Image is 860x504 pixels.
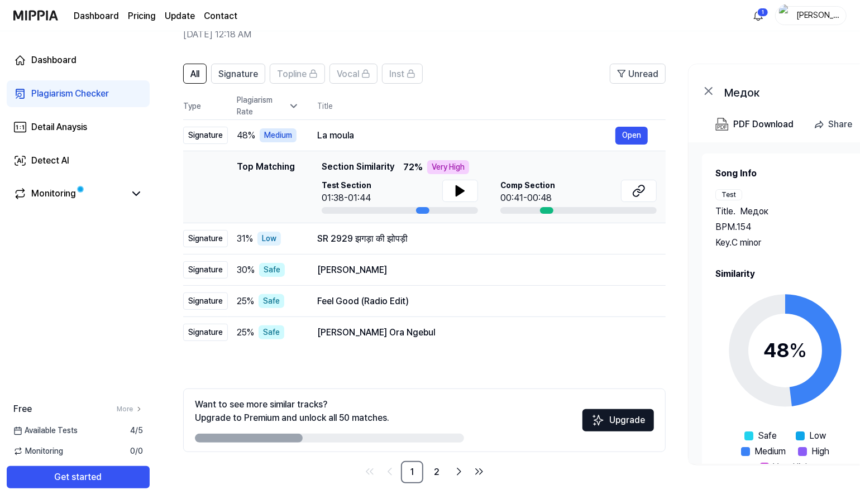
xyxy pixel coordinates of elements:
[259,294,284,308] div: Safe
[615,127,648,145] button: Open
[270,64,325,84] button: Topline
[329,64,378,84] button: Vocal
[237,326,254,339] span: 25 %
[591,414,605,427] img: Sparkles
[13,425,78,436] span: Available Tests
[740,205,768,218] span: Медок
[259,325,284,339] div: Safe
[183,127,228,144] div: Signature
[7,80,150,107] a: Plagiarism Checker
[381,463,399,481] a: Go to previous page
[165,9,195,23] a: Update
[183,461,666,483] nav: pagination
[796,9,839,21] div: [PERSON_NAME]
[582,409,654,431] button: Upgrade
[749,7,767,25] button: 알림1
[277,68,307,81] span: Topline
[130,445,143,457] span: 0 / 0
[763,335,807,366] div: 48
[31,187,76,200] div: Monitoring
[237,232,253,246] span: 31 %
[811,445,829,458] span: High
[183,292,228,310] div: Signature
[775,6,847,25] button: profile[PERSON_NAME]
[322,191,371,205] div: 01:38-01:44
[789,338,807,362] span: %
[828,117,852,132] div: Share
[31,154,69,167] div: Detect AI
[130,425,143,436] span: 4 / 5
[470,463,488,481] a: Go to last page
[257,232,281,246] div: Low
[403,161,423,174] span: 72 %
[237,129,255,142] span: 48 %
[322,180,371,191] span: Test Section
[317,295,648,308] div: Feel Good (Radio Edit)
[610,64,666,84] button: Unread
[809,429,826,443] span: Low
[237,295,254,308] span: 25 %
[211,64,265,84] button: Signature
[218,68,258,81] span: Signature
[773,460,811,474] span: Very High
[7,47,150,74] a: Dashboard
[382,64,423,84] button: Inst
[31,121,87,134] div: Detail Anaysis
[779,4,792,27] img: profile
[715,205,735,218] span: Title .
[361,463,379,481] a: Go to first page
[260,128,297,142] div: Medium
[317,326,648,339] div: [PERSON_NAME] Ora Ngebul
[401,461,423,483] a: 1
[757,8,768,17] div: 1
[190,68,199,81] span: All
[389,68,404,81] span: Inst
[500,180,555,191] span: Comp Section
[183,93,228,120] th: Type
[237,160,295,214] div: Top Matching
[13,402,32,416] span: Free
[754,445,786,458] span: Medium
[183,324,228,341] div: Signature
[317,263,648,277] div: [PERSON_NAME]
[628,68,658,81] span: Unread
[183,28,778,41] h2: [DATE] 12:18 AM
[237,94,299,118] div: Plagiarism Rate
[7,147,150,174] a: Detect AI
[259,263,285,277] div: Safe
[715,220,855,234] div: BPM. 154
[582,419,654,429] a: SparklesUpgrade
[317,232,648,246] div: SR 2929 झगड़ा की झोपड़ी
[317,93,666,119] th: Title
[74,9,119,23] a: Dashboard
[183,230,228,247] div: Signature
[183,64,207,84] button: All
[31,87,109,100] div: Plagiarism Checker
[13,445,63,457] span: Monitoring
[752,9,765,22] img: 알림
[733,117,794,132] div: PDF Download
[322,160,394,174] span: Section Similarity
[183,261,228,279] div: Signature
[500,191,555,205] div: 00:41-00:48
[117,404,143,414] a: More
[237,263,255,277] span: 30 %
[715,236,855,249] div: Key. C minor
[204,9,237,23] a: Contact
[31,54,77,67] div: Dashboard
[13,187,125,200] a: Monitoring
[427,160,469,174] div: Very High
[7,466,150,488] button: Get started
[715,118,729,131] img: PDF Download
[758,429,777,443] span: Safe
[450,463,468,481] a: Go to next page
[426,461,448,483] a: 2
[715,189,742,200] div: Test
[317,129,615,142] div: La moula
[337,68,359,81] span: Vocal
[713,113,796,136] button: PDF Download
[7,114,150,141] a: Detail Anaysis
[195,398,389,425] div: Want to see more similar tracks? Upgrade to Premium and unlock all 50 matches.
[128,9,156,23] a: Pricing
